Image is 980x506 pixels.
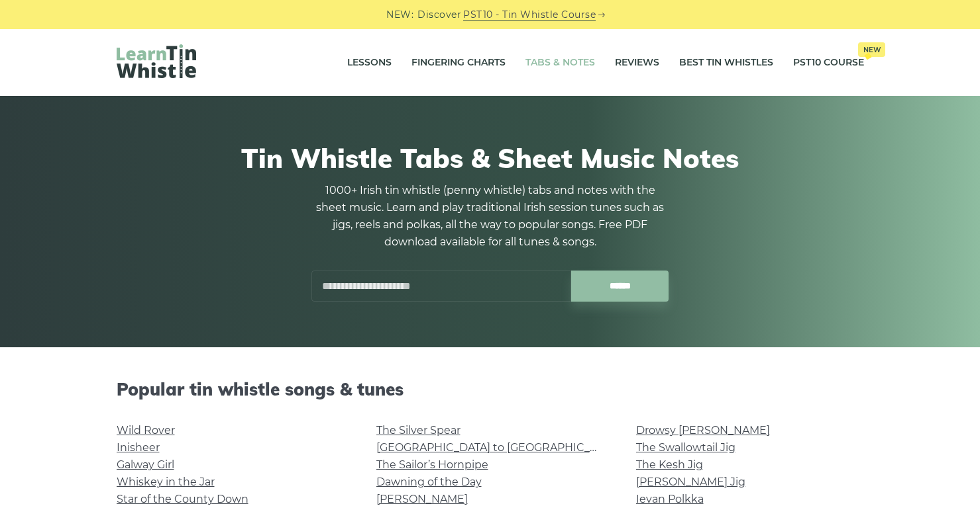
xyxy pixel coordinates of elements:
[117,44,196,78] img: LearnTinWhistle.com
[636,458,703,471] a: The Kesh Jig
[117,458,174,471] a: Galway Girl
[411,46,506,79] a: Fingering Charts
[858,42,885,57] span: New
[117,476,215,488] a: Whiskey in the Jar
[636,476,745,488] a: [PERSON_NAME] Jig
[117,379,864,400] h2: Popular tin whistle songs & tunes
[117,493,248,505] a: Star of the County Down
[117,142,864,174] h1: Tin Whistle Tabs & Sheet Music Notes
[615,46,659,79] a: Reviews
[376,476,482,488] a: Dawning of the Day
[525,46,595,79] a: Tabs & Notes
[376,424,461,437] a: The Silver Spear
[636,424,770,437] a: Drowsy [PERSON_NAME]
[376,493,468,505] a: [PERSON_NAME]
[636,441,735,454] a: The Swallowtail Jig
[376,458,488,471] a: The Sailor’s Hornpipe
[679,46,773,79] a: Best Tin Whistles
[793,46,864,79] a: PST10 CourseNew
[311,182,669,251] p: 1000+ Irish tin whistle (penny whistle) tabs and notes with the sheet music. Learn and play tradi...
[117,441,160,454] a: Inisheer
[117,424,175,437] a: Wild Rover
[636,493,704,505] a: Ievan Polkka
[376,441,621,454] a: [GEOGRAPHIC_DATA] to [GEOGRAPHIC_DATA]
[347,46,392,79] a: Lessons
